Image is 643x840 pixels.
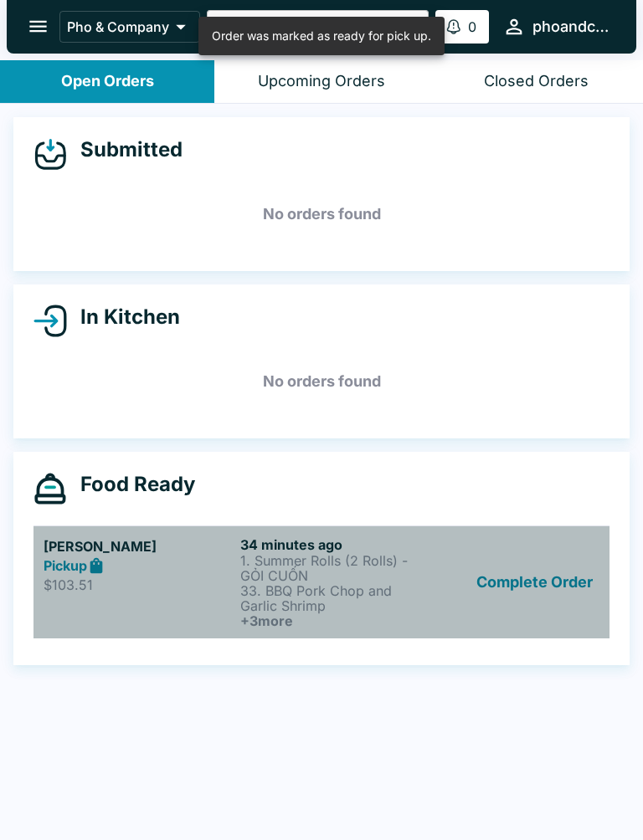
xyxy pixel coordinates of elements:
[67,18,169,35] p: Pho & Company
[240,583,430,613] p: 33. BBQ Pork Chop and Garlic Shrimp
[33,525,610,638] a: [PERSON_NAME]Pickup$103.5134 minutes ago1. Summer Rolls (2 Rolls) - GỎI CUỐN33. BBQ Pork Chop and...
[44,536,234,556] h5: [PERSON_NAME]
[44,557,87,574] strong: Pickup
[532,17,610,37] div: phoandcompany
[240,536,430,553] h6: 34 minutes ago
[17,5,59,48] button: open drawer
[59,11,200,43] button: Pho & Company
[212,22,431,50] div: Order was marked as ready for pick up.
[468,18,476,35] p: 0
[240,613,430,628] h6: + 3 more
[67,137,183,162] h4: Submitted
[61,72,154,91] div: Open Orders
[258,72,385,91] div: Upcoming Orders
[33,184,610,244] h5: No orders found
[44,576,234,593] p: $103.51
[33,351,610,412] h5: No orders found
[240,553,430,583] p: 1. Summer Rolls (2 Rolls) - GỎI CUỐN
[67,305,180,330] h4: In Kitchen
[67,472,195,497] h4: Food Ready
[496,8,616,44] button: phoandcompany
[470,536,599,628] button: Complete Order
[484,72,589,91] div: Closed Orders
